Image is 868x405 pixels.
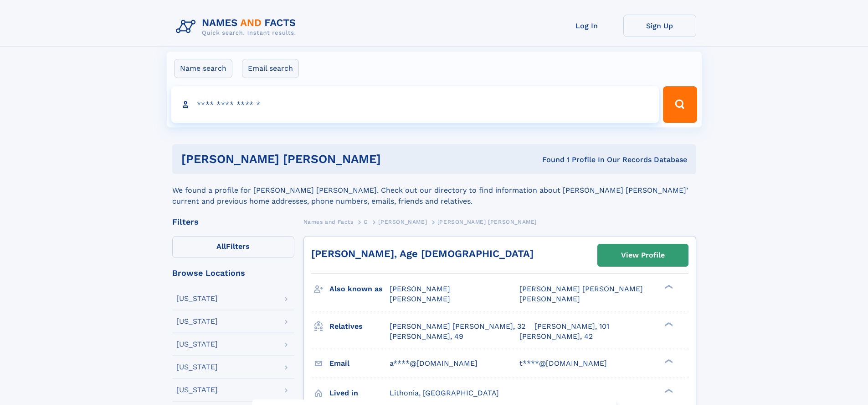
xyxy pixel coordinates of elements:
[390,321,525,331] a: [PERSON_NAME] [PERSON_NAME], 32
[364,216,368,227] a: G
[311,248,534,259] a: [PERSON_NAME], Age [DEMOGRAPHIC_DATA]
[390,284,450,293] span: [PERSON_NAME]
[176,341,218,348] div: [US_STATE]
[176,363,218,371] div: [US_STATE]
[663,358,673,364] div: ❯
[663,86,697,123] button: Search Button
[663,284,673,290] div: ❯
[329,356,390,371] h3: Email
[519,295,580,303] span: [PERSON_NAME]
[437,219,537,225] span: [PERSON_NAME] [PERSON_NAME]
[550,15,623,37] a: Log In
[172,269,294,277] div: Browse Locations
[329,281,390,297] h3: Also known as
[171,86,659,123] input: search input
[519,284,643,293] span: [PERSON_NAME] [PERSON_NAME]
[172,236,294,258] label: Filters
[329,385,390,401] h3: Lived in
[172,15,303,39] img: Logo Names and Facts
[172,218,294,226] div: Filters
[534,321,609,331] a: [PERSON_NAME], 101
[181,153,462,165] h1: [PERSON_NAME] [PERSON_NAME]
[242,59,299,78] label: Email search
[176,386,218,394] div: [US_STATE]
[663,321,673,327] div: ❯
[390,389,499,397] span: Lithonia, [GEOGRAPHIC_DATA]
[378,219,427,225] span: [PERSON_NAME]
[329,319,390,334] h3: Relatives
[390,295,450,303] span: [PERSON_NAME]
[174,59,232,78] label: Name search
[462,155,687,165] div: Found 1 Profile In Our Records Database
[216,242,226,251] span: All
[623,15,696,37] a: Sign Up
[176,295,218,302] div: [US_STATE]
[663,388,673,394] div: ❯
[176,318,218,325] div: [US_STATE]
[378,216,427,227] a: [PERSON_NAME]
[519,331,593,342] a: [PERSON_NAME], 42
[172,174,696,207] div: We found a profile for [PERSON_NAME] [PERSON_NAME]. Check out our directory to find information a...
[621,245,665,266] div: View Profile
[598,244,688,266] a: View Profile
[390,331,463,342] a: [PERSON_NAME], 49
[303,216,354,227] a: Names and Facts
[364,219,368,225] span: G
